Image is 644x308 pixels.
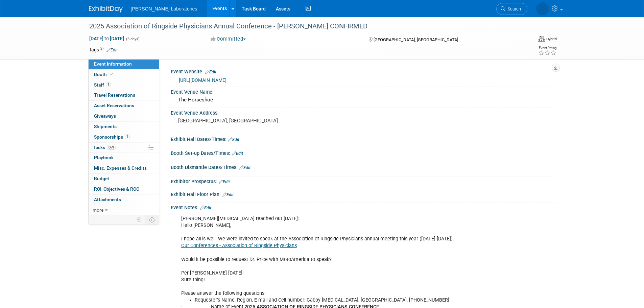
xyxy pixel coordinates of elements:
[171,67,555,75] div: Event Website:
[538,35,557,42] div: Event Format
[171,162,555,171] div: Booth Dismantle Dates/Times:
[94,197,121,202] span: Attachments
[239,165,251,170] a: Edit
[171,148,555,157] div: Booth Set-up Dates/Times:
[89,35,124,42] span: [DATE] [DATE]
[374,37,458,42] span: [GEOGRAPHIC_DATA], [GEOGRAPHIC_DATA]
[171,87,555,95] div: Event Venue Name:
[505,6,521,11] span: Search
[110,72,113,76] i: Booth reservation complete
[181,243,297,248] a: Our Conferences - Association of Ringside Physicians
[89,143,159,153] a: Tasks86%
[94,103,134,108] span: Asset Reservations
[89,70,159,80] a: Booth
[89,59,159,69] a: Event Information
[171,108,555,116] div: Event Venue Address:
[171,176,555,185] div: Exhibitor Prospectus:
[94,165,147,171] span: Misc. Expenses & Credits
[538,36,545,42] img: Format-Hybrid.png
[103,36,110,41] span: to
[178,118,324,124] pre: [GEOGRAPHIC_DATA], [GEOGRAPHIC_DATA]
[222,192,234,197] a: Edit
[93,207,103,213] span: more
[89,195,159,205] a: Attachments
[125,134,130,139] span: 1
[131,6,197,11] span: [PERSON_NAME] Laboratories
[94,155,114,160] span: Playbook
[171,189,555,198] div: Exhibit Hall Floor Plan:
[179,77,226,83] a: [URL][DOMAIN_NAME]
[232,151,243,156] a: Edit
[134,215,145,224] td: Personalize Event Tab Strip
[89,46,118,53] td: Tags
[89,122,159,132] a: Shipments
[93,145,116,150] span: Tasks
[205,70,216,74] a: Edit
[94,82,111,88] span: Staff
[536,2,549,15] img: Tisha Davis
[89,111,159,121] a: Giveaways
[538,46,556,50] div: Event Rating
[87,20,517,32] div: 2025 Association of Ringside Physicians Annual Conference - [PERSON_NAME] CONFIRMED
[89,174,159,184] a: Budget
[208,35,248,43] button: Committed
[94,92,135,98] span: Travel Reservations
[171,203,555,211] div: Event Notes:
[89,90,159,100] a: Travel Reservations
[89,205,159,215] a: more
[94,72,115,77] span: Booth
[200,206,211,210] a: Edit
[94,176,109,181] span: Budget
[89,80,159,90] a: Staff1
[171,134,555,143] div: Exhibit Hall Dates/Times:
[176,95,550,105] div: The Horseshoe
[89,184,159,194] a: ROI, Objectives & ROO
[219,180,230,184] a: Edit
[125,37,140,41] span: (3 days)
[487,35,557,45] div: Event Format
[89,163,159,173] a: Misc. Expenses & Credits
[94,113,116,119] span: Giveaways
[546,37,557,42] div: Hybrid
[496,3,527,15] a: Search
[106,48,118,52] a: Edit
[107,145,116,150] span: 86%
[89,6,123,13] img: ExhibitDay
[94,124,117,129] span: Shipments
[94,186,139,192] span: ROI, Objectives & ROO
[228,137,239,142] a: Edit
[94,134,130,140] span: Sponsorships
[89,132,159,142] a: Sponsorships1
[89,101,159,111] a: Asset Reservations
[145,215,159,224] td: Toggle Event Tabs
[106,82,111,87] span: 1
[195,297,477,304] li: Requester’s Name, Region, E-mail and Cell number: Gabby [MEDICAL_DATA], [GEOGRAPHIC_DATA], [PHONE...
[94,61,132,67] span: Event Information
[89,153,159,163] a: Playbook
